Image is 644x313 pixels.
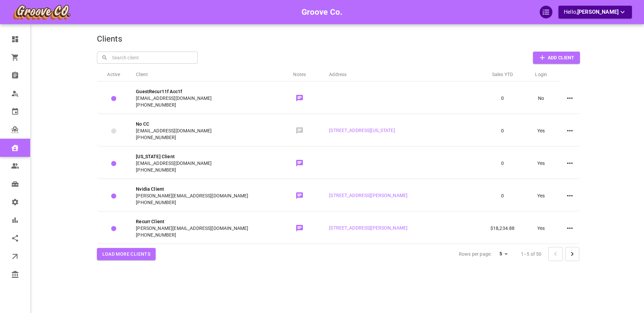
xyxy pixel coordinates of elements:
p: [STREET_ADDRESS][PERSON_NAME] [329,225,478,232]
button: Hello,[PERSON_NAME] [558,6,632,18]
td: Yes [522,213,560,244]
span: [PERSON_NAME][EMAIL_ADDRESS][DOMAIN_NAME] [136,225,270,232]
input: Search client [110,52,193,63]
p: [STREET_ADDRESS][US_STATE] [329,127,478,134]
span: [EMAIL_ADDRESS][DOMAIN_NAME] [136,127,270,134]
button: Load more clients [97,248,156,260]
td: Yes [522,148,560,179]
p: [STREET_ADDRESS][PERSON_NAME] [329,192,478,199]
span: [PERSON_NAME][EMAIL_ADDRESS][DOMAIN_NAME] [136,192,270,199]
span: GuestRecur11f Acc1f [136,88,182,95]
span: [PERSON_NAME] [577,9,619,15]
th: Active [97,65,131,81]
span: [US_STATE] Client [136,153,175,160]
td: 0 [483,180,522,211]
td: 0 [483,148,522,179]
td: Yes [522,115,560,146]
td: 0 [483,83,522,114]
img: company-logo [12,4,71,20]
div: QuickStart Guide [540,6,552,18]
td: 0 [483,115,522,146]
span: $18,234.88 [490,226,515,231]
span: [EMAIL_ADDRESS][DOMAIN_NAME] [136,160,270,167]
td: No [522,83,560,114]
p: Add Client [548,54,574,61]
span: [PHONE_NUMBER] [136,232,270,238]
span: No CC [136,121,149,127]
div: 5 [494,249,510,259]
h6: Groove Co. [302,6,343,18]
th: Client [130,65,275,81]
td: Yes [522,180,560,211]
h4: Clients [97,34,580,44]
th: Address [324,65,483,81]
p: Hello, [564,8,627,16]
span: [PHONE_NUMBER] [136,134,270,141]
button: Go to next page [565,247,579,261]
span: [PHONE_NUMBER] [136,199,270,206]
span: [PHONE_NUMBER] [136,167,270,173]
th: Login [522,65,560,81]
button: Add Client [533,52,580,64]
span: Recurr Client [136,218,164,225]
p: Rows per page: [459,251,491,257]
th: Notes [275,65,324,81]
span: [PHONE_NUMBER] [136,102,270,108]
th: Sales YTD [483,65,522,81]
span: [EMAIL_ADDRESS][DOMAIN_NAME] [136,95,270,102]
span: Nvidia Client [136,186,164,192]
p: 1–5 of 50 [521,251,541,257]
